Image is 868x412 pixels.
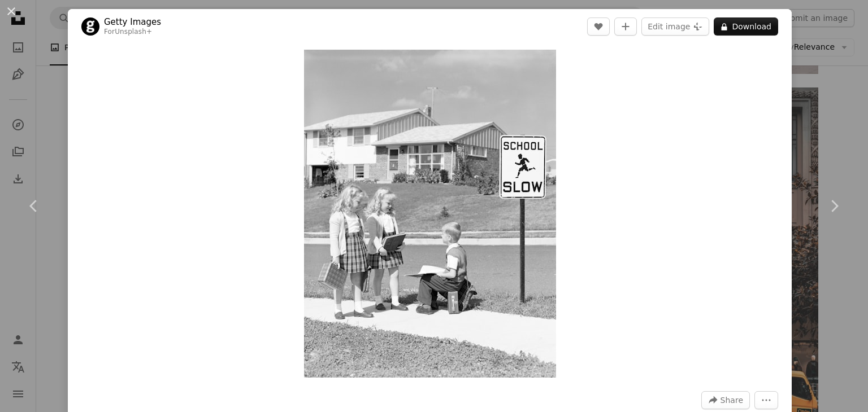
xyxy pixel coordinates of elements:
button: Zoom in on this image [304,50,556,378]
div: For [104,28,161,37]
button: Download [714,17,778,36]
button: More Actions [754,391,778,409]
button: Add to Collection [614,17,637,36]
button: Share this image [701,391,750,409]
button: Edit image [641,17,709,36]
button: Like [587,17,610,36]
a: Getty Images [104,16,161,28]
a: Next [800,152,868,260]
img: Go to Getty Images's profile [81,17,99,36]
a: Unsplash+ [115,28,152,36]
img: UNITED STATES - CIRCA 1950s: Two girls walking to school, boy sitting on lunchbox. [304,50,556,378]
span: Share [721,392,743,409]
